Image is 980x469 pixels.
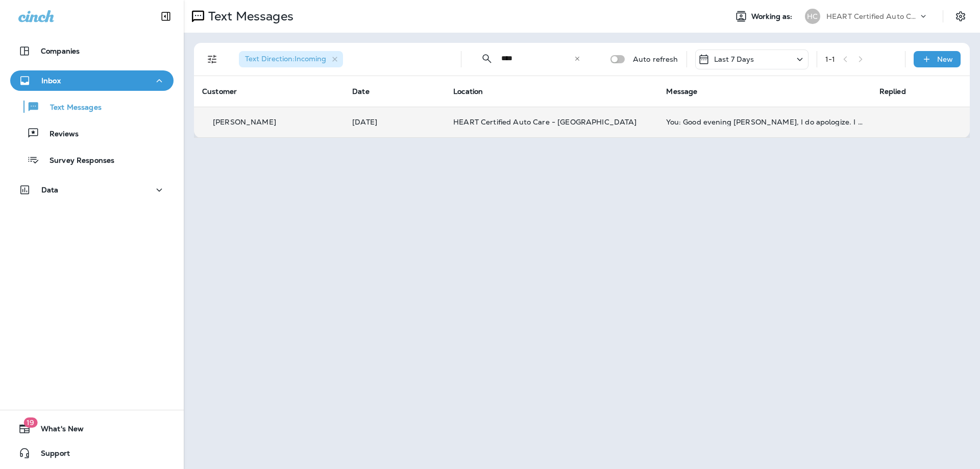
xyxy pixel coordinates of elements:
[352,87,370,96] span: Date
[40,103,102,113] p: Text Messages
[951,7,970,26] button: Settings
[453,117,636,127] span: HEART Certified Auto Care - [GEOGRAPHIC_DATA]
[751,12,795,21] span: Working as:
[10,418,174,439] button: 19What's New
[41,47,80,55] p: Companies
[245,54,326,63] span: Text Direction : Incoming
[39,130,79,139] p: Reviews
[31,425,84,437] span: What's New
[10,41,174,61] button: Companies
[204,9,293,24] p: Text Messages
[477,48,497,69] button: Collapse Search
[714,55,754,63] p: Last 7 Days
[10,149,174,170] button: Survey Responses
[666,87,697,96] span: Message
[826,12,918,20] p: HEART Certified Auto Care
[633,55,678,63] p: Auto refresh
[39,156,114,166] p: Survey Responses
[31,449,70,461] span: Support
[10,443,174,463] button: Support
[41,186,59,194] p: Data
[666,118,863,126] div: You: Good evening Rich, I do apologize. I have communicated the issue regarding the Subaru and wi...
[23,417,37,428] span: 19
[10,70,174,91] button: Inbox
[10,122,174,144] button: Reviews
[213,118,276,126] p: [PERSON_NAME]
[937,55,953,63] p: New
[352,118,437,126] p: Aug 12, 2025 08:28 PM
[805,9,820,24] div: HC
[825,55,835,63] div: 1 - 1
[41,77,61,85] p: Inbox
[10,180,174,200] button: Data
[202,87,237,96] span: Customer
[10,96,174,117] button: Text Messages
[879,87,906,96] span: Replied
[239,51,343,67] div: Text Direction:Incoming
[453,87,483,96] span: Location
[202,49,223,69] button: Filters
[152,6,180,27] button: Collapse Sidebar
